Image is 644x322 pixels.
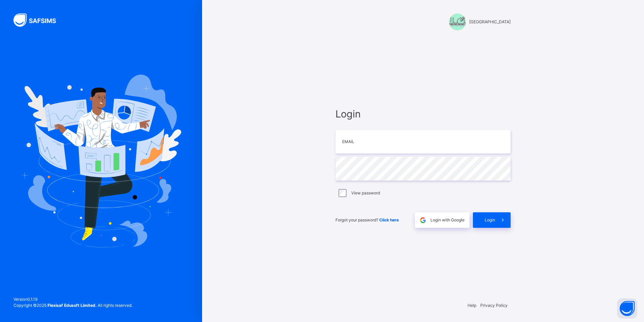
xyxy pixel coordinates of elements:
span: Copyright © 2025 All rights reserved. [13,303,132,308]
span: Version 0.1.19 [13,296,132,302]
span: Login with Google [430,217,464,223]
img: Hero Image [21,75,181,247]
img: google.396cfc9801f0270233282035f929180a.svg [419,216,427,224]
span: Login [335,107,511,121]
span: Forgot your password? [335,217,399,222]
a: Privacy Policy [480,303,508,308]
img: SAFSIMS Logo [13,14,64,27]
label: View password [351,190,380,196]
a: Help [468,303,476,308]
button: Open asap [617,298,637,319]
span: [GEOGRAPHIC_DATA] [469,19,511,25]
span: Login [485,217,495,223]
a: Click here [379,217,399,222]
strong: Flexisaf Edusoft Limited. [47,303,97,308]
